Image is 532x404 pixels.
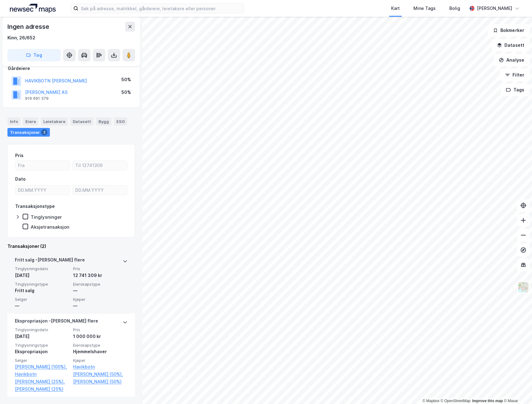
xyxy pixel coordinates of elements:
[121,76,131,83] div: 50%
[15,327,69,332] span: Tinglysningsdato
[15,385,69,393] a: [PERSON_NAME] (25%)
[15,297,69,302] span: Selger
[31,214,62,220] div: Tinglysninger
[121,89,131,96] div: 50%
[477,5,512,12] div: [PERSON_NAME]
[391,5,400,12] div: Kart
[517,281,529,293] img: Z
[15,317,98,327] div: Ekspropriasjon - [PERSON_NAME] flere
[73,333,128,340] div: 1 000 000 kr
[70,117,94,125] div: Datasett
[10,4,56,13] img: logo.a4113a55bc3d86da70a041830d287a7e.svg
[15,256,85,266] div: Fritt salg - [PERSON_NAME] flere
[15,358,69,363] span: Selger
[15,266,69,271] span: Tinglysningsdato
[15,272,69,279] div: [DATE]
[15,363,69,371] a: [PERSON_NAME] (100%),
[114,117,127,125] div: ESG
[7,128,50,137] div: Transaksjoner
[15,186,70,195] input: DD.MM.YYYY
[15,371,69,385] a: Havikbotn [PERSON_NAME] (25%),
[73,161,127,170] input: Til 12741309
[7,49,61,61] button: Tag
[500,69,530,81] button: Filter
[73,302,128,310] div: —
[15,152,24,159] div: Pris
[422,399,439,403] a: Mapbox
[15,161,70,170] input: Fra
[15,282,69,287] span: Tinglysningstype
[492,39,530,51] button: Datasett
[413,5,436,12] div: Mine Tags
[31,224,69,230] div: Aksjetransaksjon
[15,203,55,210] div: Transaksjonstype
[501,84,530,96] button: Tags
[73,327,128,332] span: Pris
[73,358,128,363] span: Kjøper
[41,129,47,135] div: 2
[7,117,20,125] div: Info
[472,399,503,403] a: Improve this map
[73,272,128,279] div: 12 741 309 kr
[73,378,128,385] a: [PERSON_NAME] (50%)
[488,24,530,37] button: Bokmerker
[501,374,532,404] iframe: Chat Widget
[41,117,68,125] div: Leietakere
[73,348,128,355] div: Hjemmelshaver
[15,333,69,340] div: [DATE]
[15,343,69,348] span: Tinglysningstype
[449,5,460,12] div: Bolig
[73,343,128,348] span: Eierskapstype
[73,266,128,271] span: Pris
[96,117,111,125] div: Bygg
[78,4,244,13] input: Søk på adresse, matrikkel, gårdeiere, leietakere eller personer
[25,96,49,101] div: 919 691 379
[73,287,128,294] div: —
[15,287,69,294] div: Fritt salg
[73,297,128,302] span: Kjøper
[7,243,135,250] div: Transaksjoner (2)
[73,186,127,195] input: DD.MM.YYYY
[494,54,530,66] button: Analyse
[23,117,38,125] div: Eiere
[15,348,69,355] div: Ekspropriasjon
[73,363,128,378] a: Havikbotn [PERSON_NAME] (50%),
[7,22,50,32] div: Ingen adresse
[73,282,128,287] span: Eierskapstype
[15,302,69,310] div: —
[501,374,532,404] div: Kontrollprogram for chat
[15,175,26,183] div: Dato
[7,34,35,42] div: Kinn, 26/652
[8,65,135,72] div: Gårdeiere
[441,399,471,403] a: OpenStreetMap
